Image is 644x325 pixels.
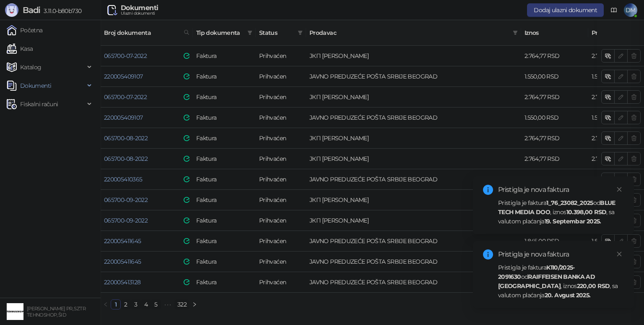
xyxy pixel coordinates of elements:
div: Pristigla je nova faktura [498,249,624,259]
div: Pristigla je nova faktura [498,185,624,195]
div: Pristigla je faktura od , iznos , sa valutom plaćanja [498,263,624,300]
a: Close [615,185,624,194]
strong: BLUE TECH MEDIA DOO [498,199,615,216]
strong: 19. Septembar 2025. [545,218,601,225]
strong: 20. Avgust 2025. [545,291,591,299]
span: info-circle [483,185,493,195]
div: Pristigla je faktura od , iznos , sa valutom plaćanja [498,198,624,226]
span: close [616,186,622,192]
span: close [616,251,622,257]
strong: 10.398,00 RSD [566,208,607,216]
strong: 1_76_23082_2025 [546,199,593,207]
strong: RAIFFEISEN BANKA AD [GEOGRAPHIC_DATA] [498,273,595,290]
strong: K110/2025-2091630 [498,264,575,280]
span: info-circle [483,249,493,259]
a: Close [615,249,624,259]
strong: 220,00 RSD [577,282,610,290]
